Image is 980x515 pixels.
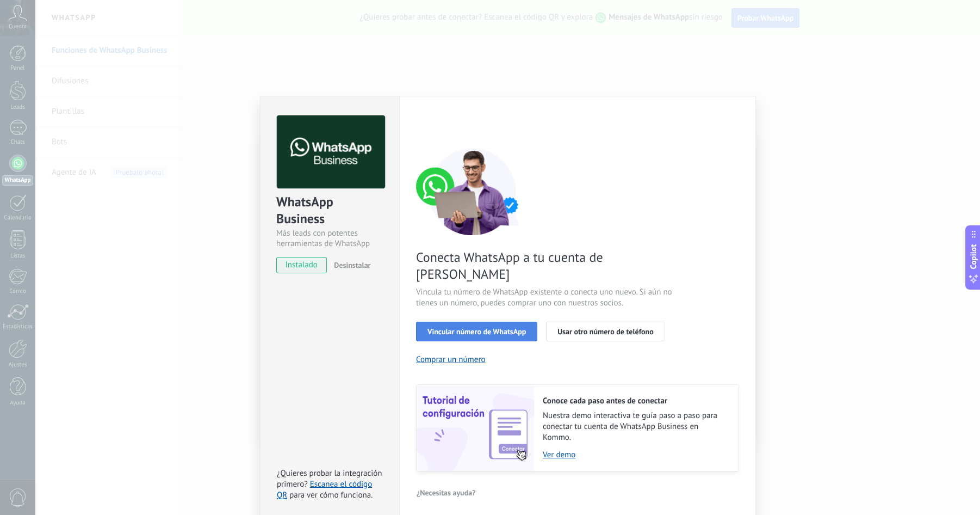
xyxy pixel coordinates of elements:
span: Desinstalar [334,260,370,270]
a: Escanea el código QR [277,479,372,500]
div: Más leads con potentes herramientas de WhatsApp [276,228,383,249]
span: Usar otro número de teléfono [557,328,653,335]
button: Desinstalar [330,257,370,273]
span: Copilot [968,244,979,269]
span: para ver cómo funciona. [289,490,373,500]
span: Vincula tu número de WhatsApp existente o conecta uno nuevo. Si aún no tienes un número, puedes c... [416,287,675,309]
span: instalado [277,257,326,273]
button: Usar otro número de teléfono [546,322,665,341]
a: Ver demo [543,450,728,460]
div: WhatsApp Business [276,193,383,228]
span: ¿Quieres probar la integración primero? [277,468,382,489]
span: Conecta WhatsApp a tu cuenta de [PERSON_NAME] [416,249,675,283]
button: Comprar un número [416,354,486,365]
img: connect number [416,148,530,235]
span: Nuestra demo interactiva te guía paso a paso para conectar tu cuenta de WhatsApp Business en Kommo. [543,410,728,443]
span: ¿Necesitas ayuda? [417,489,476,496]
h2: Conoce cada paso antes de conectar [543,396,728,406]
button: ¿Necesitas ayuda? [416,485,476,501]
span: Vincular número de WhatsApp [427,328,526,335]
img: logo_main.png [277,115,385,189]
button: Vincular número de WhatsApp [416,322,537,341]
